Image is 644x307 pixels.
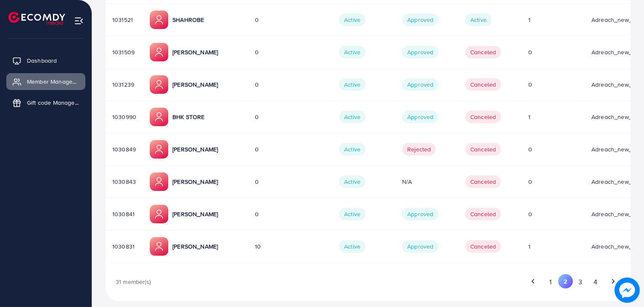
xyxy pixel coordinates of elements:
[558,274,573,288] button: Go to page 2
[543,274,558,290] button: Go to page 1
[339,111,366,123] span: Active
[150,11,168,29] img: ic-member-manager.00abd3e0.svg
[172,144,218,154] p: [PERSON_NAME]
[339,143,366,156] span: Active
[116,278,151,286] span: 31 member(s)
[465,143,501,156] span: canceled
[528,242,530,251] span: 1
[112,210,135,218] span: 1030841
[615,278,639,302] img: image
[588,274,603,290] button: Go to page 4
[27,98,79,107] span: Gift code Management
[402,208,438,220] span: Approved
[150,108,168,126] img: ic-member-manager.00abd3e0.svg
[6,52,85,69] a: Dashboard
[528,16,530,24] span: 1
[402,111,438,123] span: Approved
[339,46,366,58] span: Active
[27,56,57,65] span: Dashboard
[465,78,501,91] span: canceled
[528,113,530,121] span: 1
[112,242,135,251] span: 1030831
[112,16,133,24] span: 1031521
[112,80,134,89] span: 1031239
[465,175,501,188] span: canceled
[6,94,85,111] a: Gift code Management
[528,177,532,186] span: 0
[465,240,501,253] span: canceled
[112,48,135,56] span: 1031509
[112,113,136,121] span: 1030990
[368,274,620,290] ul: Pagination
[150,172,168,191] img: ic-member-manager.00abd3e0.svg
[526,274,541,288] button: Go to previous page
[339,175,366,188] span: Active
[528,48,532,56] span: 0
[150,205,168,223] img: ic-member-manager.00abd3e0.svg
[150,75,168,94] img: ic-member-manager.00abd3e0.svg
[8,12,65,25] img: logo
[255,80,259,89] span: 0
[172,241,218,251] p: [PERSON_NAME]
[402,78,438,91] span: Approved
[255,177,259,186] span: 0
[465,13,492,26] span: Active
[402,46,438,58] span: Approved
[112,177,136,186] span: 1030843
[339,208,366,220] span: Active
[339,13,366,26] span: Active
[255,113,259,121] span: 0
[74,16,84,26] img: menu
[172,209,218,219] p: [PERSON_NAME]
[255,16,259,24] span: 0
[255,48,259,56] span: 0
[528,80,532,89] span: 0
[150,237,168,256] img: ic-member-manager.00abd3e0.svg
[27,77,79,86] span: Member Management
[402,143,436,156] span: Rejected
[172,79,218,90] p: [PERSON_NAME]
[112,145,136,153] span: 1030849
[172,177,218,187] p: [PERSON_NAME]
[402,240,438,253] span: Approved
[465,46,501,58] span: canceled
[528,210,532,218] span: 0
[172,47,218,57] p: [PERSON_NAME]
[172,15,204,25] p: SHAHROBE
[402,177,412,186] span: N/A
[606,274,620,288] button: Go to next page
[573,274,588,290] button: Go to page 3
[528,145,532,153] span: 0
[255,145,259,153] span: 0
[465,208,501,220] span: canceled
[6,73,85,90] a: Member Management
[172,112,204,122] p: BHK STORE
[255,210,259,218] span: 0
[150,43,168,61] img: ic-member-manager.00abd3e0.svg
[465,111,501,123] span: canceled
[339,78,366,91] span: Active
[255,242,261,251] span: 10
[402,13,438,26] span: Approved
[150,140,168,159] img: ic-member-manager.00abd3e0.svg
[339,240,366,253] span: Active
